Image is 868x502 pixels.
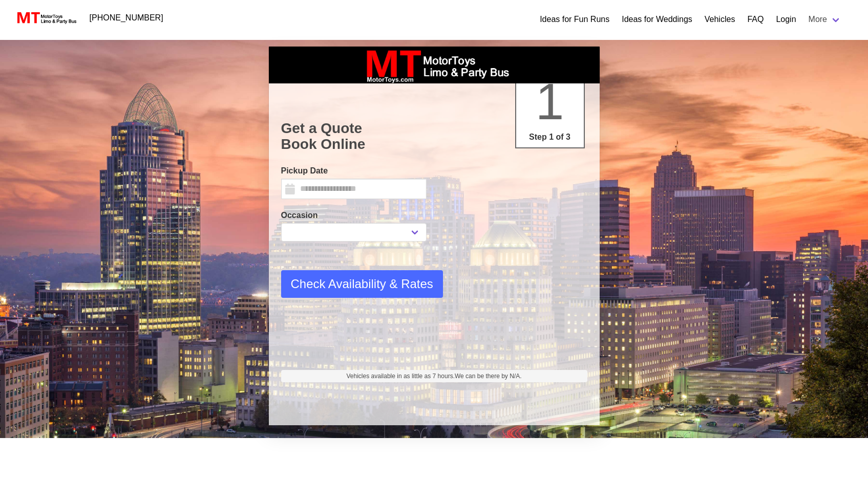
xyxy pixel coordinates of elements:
[802,9,848,30] a: More
[281,165,427,177] label: Pickup Date
[455,373,522,380] span: We can be there by N/A.
[14,11,77,25] img: MotorToys Logo
[281,270,443,298] button: Check Availability & Rates
[776,13,796,26] a: Login
[291,275,433,293] span: Check Availability & Rates
[622,13,692,26] a: Ideas for Weddings
[357,47,511,83] img: box_logo_brand.jpeg
[705,13,735,26] a: Vehicles
[281,120,587,152] h1: Get a Quote Book Online
[281,209,427,222] label: Occasion
[536,73,564,130] span: 1
[540,13,609,26] a: Ideas for Fun Runs
[83,8,170,28] a: [PHONE_NUMBER]
[347,372,522,381] span: Vehicles available in as little as 7 hours.
[747,13,764,26] a: FAQ
[520,131,580,143] p: Step 1 of 3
